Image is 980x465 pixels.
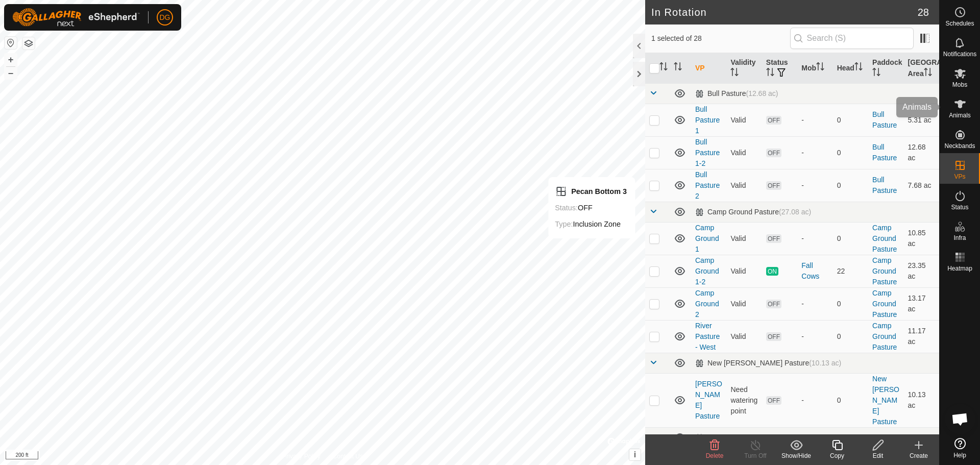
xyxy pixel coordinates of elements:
span: OFF [766,300,781,308]
span: Neckbands [944,143,975,149]
span: OFF [766,181,781,190]
td: 5.31 ac [904,104,939,136]
div: Pecan Bottom Pasture [695,433,811,442]
td: 0 [833,320,868,353]
td: 23.35 ac [904,255,939,287]
input: Search (S) [790,28,914,49]
p-sorticon: Activate to sort [924,69,932,78]
p-sorticon: Activate to sort [854,64,863,72]
th: Paddock [868,53,903,84]
a: Bull Pasture 2 [695,170,720,200]
span: (45.89 ac) [779,433,811,442]
span: VPs [954,174,965,180]
span: i [634,450,636,459]
div: Bull Pasture [695,89,778,98]
div: - [801,299,828,309]
a: Camp Ground Pasture [872,289,897,319]
div: Open chat [945,404,975,434]
td: Valid [726,287,762,320]
div: - [801,233,828,244]
p-sorticon: Activate to sort [766,69,774,78]
td: Valid [726,222,762,255]
td: Valid [726,104,762,136]
span: 1 selected of 28 [651,33,790,44]
td: 22 [833,255,868,287]
th: Head [833,53,868,84]
th: Mob [797,53,832,84]
div: Pecan Bottom 3 [555,185,627,198]
a: Camp Ground 1 [695,224,719,253]
span: Infra [953,235,966,241]
th: [GEOGRAPHIC_DATA] Area [904,53,939,84]
span: OFF [766,116,781,125]
a: Bull Pasture [872,176,897,194]
td: 10.85 ac [904,222,939,255]
span: ON [766,267,778,276]
div: New [PERSON_NAME] Pasture [695,359,841,368]
label: Type: [555,220,573,228]
td: Valid [726,136,762,169]
span: Status [951,204,968,210]
a: Bull Pasture [872,143,897,162]
p-sorticon: Activate to sort [816,64,824,72]
div: - [801,331,828,342]
a: Privacy Policy [282,452,321,461]
td: 0 [833,169,868,202]
button: Map Layers [22,37,35,50]
td: 10.13 ac [904,373,939,427]
td: 0 [833,287,868,320]
button: – [5,67,17,79]
p-sorticon: Activate to sort [730,69,739,78]
span: (12.68 ac) [746,89,778,97]
td: 0 [833,222,868,255]
div: - [801,395,828,406]
span: OFF [766,332,781,341]
span: 28 [918,5,929,20]
span: OFF [766,234,781,243]
a: Camp Ground Pasture [872,322,897,351]
td: Valid [726,255,762,287]
button: + [5,54,17,66]
h2: In Rotation [651,6,918,18]
td: 12.68 ac [904,136,939,169]
span: OFF [766,149,781,157]
div: - [801,148,828,158]
span: Animals [949,112,971,118]
a: River Pasture - West [695,322,720,351]
span: Mobs [952,82,967,88]
button: i [629,449,641,460]
div: Turn Off [735,451,776,460]
a: Bull Pasture 1 [695,105,720,135]
span: Help [953,452,966,458]
td: 0 [833,373,868,427]
span: DG [160,12,170,23]
span: OFF [766,396,781,405]
span: (10.13 ac) [809,359,841,367]
img: Gallagher Logo [12,8,140,27]
div: Create [898,451,939,460]
th: VP [691,53,726,84]
div: OFF [555,202,627,214]
a: Camp Ground 2 [695,289,719,319]
a: Camp Ground 1-2 [695,256,719,286]
td: 13.17 ac [904,287,939,320]
a: Help [940,434,980,462]
td: 0 [833,104,868,136]
span: Schedules [945,20,974,27]
a: [PERSON_NAME] Pasture [695,380,722,420]
div: - [801,180,828,191]
a: New [PERSON_NAME] Pasture [872,375,899,426]
td: Valid [726,320,762,353]
a: Contact Us [333,452,363,461]
td: Need watering point [726,373,762,427]
p-sorticon: Activate to sort [659,64,668,72]
div: Inclusion Zone [555,218,627,230]
div: Camp Ground Pasture [695,208,811,216]
span: Heatmap [947,265,972,272]
th: Validity [726,53,762,84]
div: Copy [817,451,857,460]
td: 11.17 ac [904,320,939,353]
span: Delete [706,452,724,459]
div: Show/Hide [776,451,817,460]
a: Camp Ground Pasture [872,224,897,253]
